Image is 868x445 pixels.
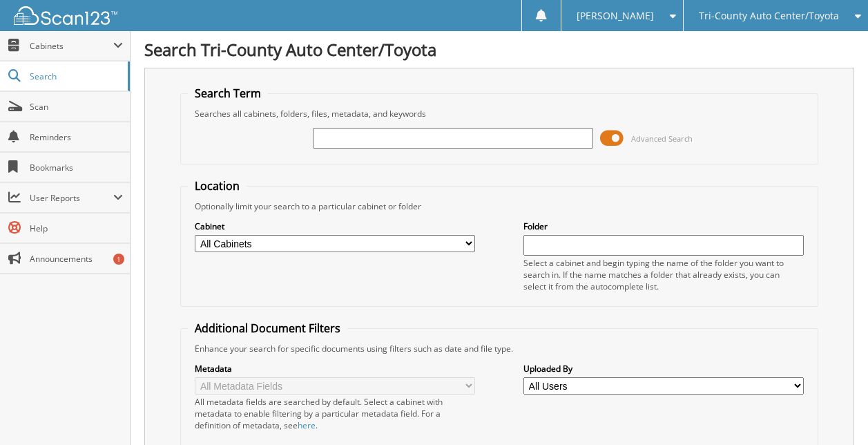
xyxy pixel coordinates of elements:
label: Uploaded By [523,363,804,375]
span: Search [30,70,121,82]
legend: Location [188,178,247,193]
span: Bookmarks [30,162,123,173]
div: Optionally limit your search to a particular cabinet or folder [188,200,810,212]
label: Metadata [195,363,475,375]
label: Folder [523,220,804,232]
span: Cabinets [30,40,113,52]
span: Announcements [30,253,123,265]
span: Scan [30,101,123,113]
div: Enhance your search for specific documents using filters such as date and file type. [188,343,810,354]
span: [PERSON_NAME] [577,12,654,20]
legend: Search Term [188,86,268,101]
span: Tri-County Auto Center/Toyota [699,12,839,20]
iframe: Chat Widget [799,379,868,445]
span: Reminders [30,131,123,143]
span: Help [30,223,123,234]
div: 1 [113,254,124,265]
div: Select a cabinet and begin typing the name of the folder you want to search in. If the name match... [523,257,804,292]
img: scan123-logo-white.svg [14,6,117,25]
h1: Search Tri-County Auto Center/Toyota [144,38,854,61]
label: Cabinet [195,220,475,232]
a: here [298,419,316,431]
legend: Additional Document Filters [188,321,347,336]
span: Advanced Search [631,133,693,144]
div: All metadata fields are searched by default. Select a cabinet with metadata to enable filtering b... [195,396,475,431]
div: Searches all cabinets, folders, files, metadata, and keywords [188,108,810,120]
span: User Reports [30,192,113,204]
